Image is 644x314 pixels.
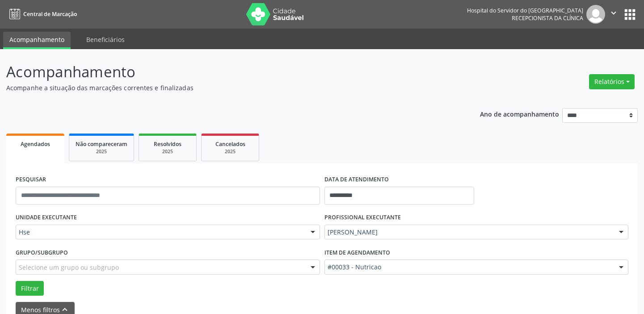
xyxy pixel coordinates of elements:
button: Filtrar [16,281,44,296]
span: [PERSON_NAME] [328,228,610,237]
label: PROFISSIONAL EXECUTANTE [324,211,401,225]
label: DATA DE ATENDIMENTO [324,173,389,187]
label: Grupo/Subgrupo [16,246,68,260]
div: 2025 [76,148,127,155]
span: #00033 - Nutricao [328,263,610,272]
span: Selecione um grupo ou subgrupo [19,263,119,272]
button:  [605,5,622,24]
span: Hse [19,228,302,237]
a: Acompanhamento [3,32,71,49]
div: 2025 [208,148,253,155]
button: Relatórios [589,74,635,89]
i:  [609,8,619,18]
p: Acompanhamento [6,61,448,83]
p: Acompanhe a situação das marcações correntes e finalizadas [6,83,448,92]
span: Não compareceram [76,140,127,148]
div: Hospital do Servidor do [GEOGRAPHIC_DATA] [467,7,583,14]
span: Recepcionista da clínica [512,14,583,22]
label: Item de agendamento [324,246,390,260]
span: Central de Marcação [23,10,77,18]
p: Ano de acompanhamento [480,108,559,119]
img: img [586,5,605,24]
label: PESQUISAR [16,173,46,187]
span: Agendados [21,140,50,148]
span: Resolvidos [154,140,181,148]
button: apps [622,7,638,22]
label: UNIDADE EXECUTANTE [16,211,77,225]
span: Cancelados [215,140,245,148]
a: Central de Marcação [6,7,77,21]
a: Beneficiários [80,32,131,47]
div: 2025 [145,148,190,155]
